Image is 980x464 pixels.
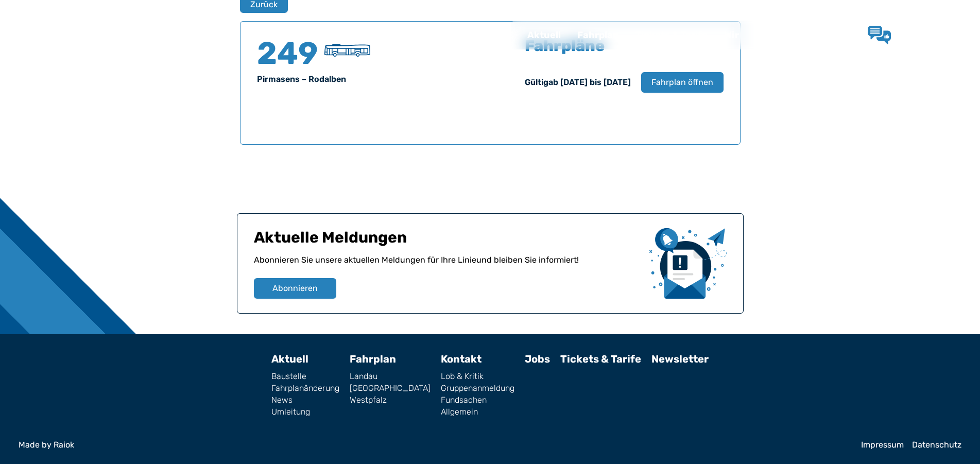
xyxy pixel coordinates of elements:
[525,38,605,54] h5: Fahrpläne
[324,44,370,57] img: Stadtbus
[627,22,716,48] a: Tickets & Tarife
[271,384,339,392] a: Fahrplanänderung
[19,441,853,449] a: Made by Raiok
[716,22,747,48] a: Wir
[641,72,724,93] button: Fahrplan öffnen
[350,384,431,392] a: [GEOGRAPHIC_DATA]
[651,353,709,365] a: Newsletter
[868,26,952,44] a: Lob & Kritik
[441,408,514,416] a: Allgemein
[257,38,319,69] h4: 249
[257,73,478,85] div: Pirmasens – Rodalben
[560,353,641,365] a: Tickets & Tarife
[786,22,840,48] a: Kontakt
[649,228,727,299] img: newsletter
[861,441,904,449] a: Impressum
[747,22,786,48] a: Jobs
[254,278,336,299] button: Abonnieren
[271,353,308,365] a: Aktuell
[350,396,431,404] a: Westpfalz
[525,353,550,365] a: Jobs
[912,441,961,449] a: Datenschutz
[254,228,641,254] h1: Aktuelle Meldungen
[441,372,514,381] a: Lob & Kritik
[569,22,627,48] a: Fahrplan
[441,396,514,404] a: Fundsachen
[33,28,73,42] img: QNV Logo
[651,76,713,89] span: Fahrplan öffnen
[519,22,569,48] a: Aktuell
[899,29,952,40] span: Lob & Kritik
[271,396,339,404] a: News
[525,76,631,89] div: Gültig ab [DATE] bis [DATE]
[271,408,339,416] a: Umleitung
[350,372,431,381] a: Landau
[271,372,339,381] a: Baustelle
[254,254,641,278] p: Abonnieren Sie unsere aktuellen Meldungen für Ihre Linie und bleiben Sie informiert!
[441,384,514,392] a: Gruppenanmeldung
[33,25,73,45] a: QNV Logo
[350,353,396,365] a: Fahrplan
[272,282,318,295] span: Abonnieren
[441,353,482,365] a: Kontakt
